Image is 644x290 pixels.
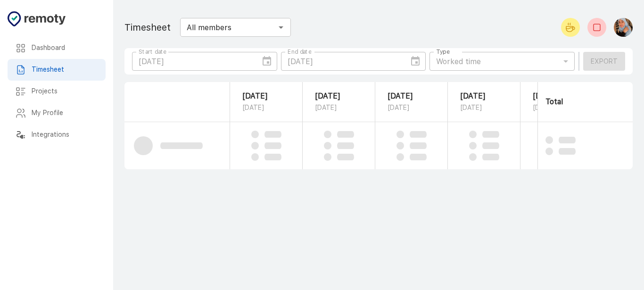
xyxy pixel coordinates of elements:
[32,43,98,53] h6: Dashboard
[274,21,288,34] button: Open
[32,130,98,140] h6: Integrations
[8,102,106,124] div: My Profile
[614,18,633,37] img: Malak Belabdi
[610,14,633,41] button: Malak Belabdi
[429,52,575,71] div: Worked time
[561,18,580,37] button: Start your break
[8,81,106,102] div: Projects
[315,91,363,102] p: [DATE]
[388,102,435,113] p: [DATE]
[32,108,98,118] h6: My Profile
[533,91,580,102] p: [DATE]
[315,102,363,113] p: [DATE]
[32,86,98,97] h6: Projects
[242,102,290,113] p: [DATE]
[8,59,106,81] div: Timesheet
[288,48,311,56] label: End date
[587,18,606,37] button: Check-out
[436,48,450,56] label: Type
[533,102,580,113] p: [DATE]
[545,96,625,108] p: Total
[242,91,290,102] p: [DATE]
[8,37,106,59] div: Dashboard
[460,102,508,113] p: [DATE]
[460,91,508,102] p: [DATE]
[281,52,403,71] input: mm/dd/yyyy
[32,65,98,75] h6: Timesheet
[124,20,171,35] h1: Timesheet
[132,52,254,71] input: mm/dd/yyyy
[139,48,166,56] label: Start date
[388,91,435,102] p: [DATE]
[8,124,106,146] div: Integrations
